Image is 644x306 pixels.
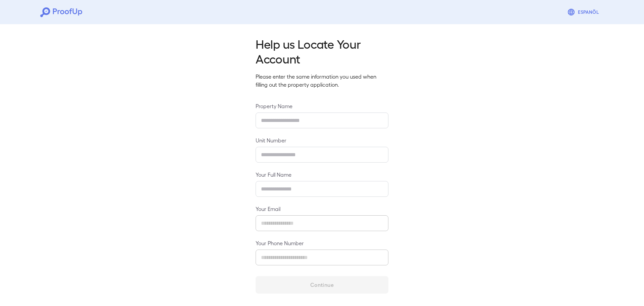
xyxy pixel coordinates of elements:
[256,102,388,110] label: Property Name
[256,171,388,178] label: Your Full Name
[565,5,604,19] button: Espanõl
[256,136,388,144] label: Unit Number
[256,205,388,213] label: Your Email
[256,239,388,247] label: Your Phone Number
[256,36,388,66] h2: Help us Locate Your Account
[256,73,388,89] p: Please enter the same information you used when filling out the property application.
